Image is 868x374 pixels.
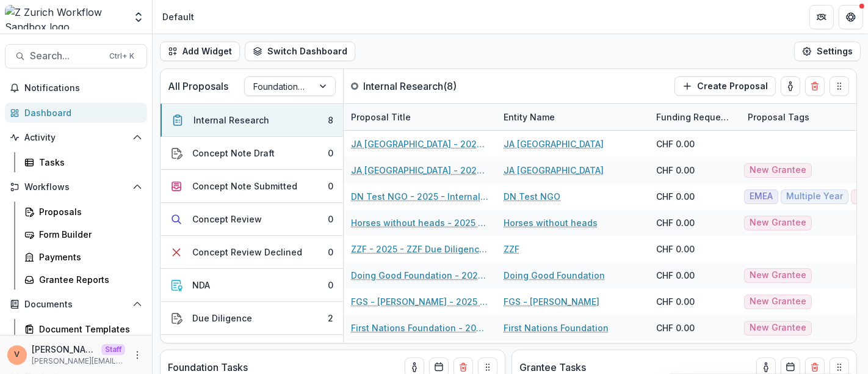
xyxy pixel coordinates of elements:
div: CHF 0.00 [656,269,695,282]
button: Notifications [5,78,147,98]
div: Venkat [15,351,20,359]
div: Funding Requested [649,104,740,130]
button: Internal Research8 [161,104,343,137]
button: Open entity switcher [130,5,147,29]
a: Tasks [20,152,147,172]
div: 0 [328,213,333,226]
nav: breadcrumb [157,8,199,26]
div: CHF 0.00 [656,295,695,308]
a: Dashboard [5,103,147,123]
a: Horses without heads [504,216,598,229]
div: 2 [328,312,333,324]
span: Documents [24,299,128,310]
span: Activity [24,133,128,143]
a: First Nations Foundation [504,321,609,334]
button: Get Help [839,5,863,29]
a: JA [GEOGRAPHIC_DATA] - 2025 - Renewal Grant Application [351,137,489,150]
button: Create Proposal [675,76,776,96]
p: Staff [101,344,125,355]
a: JA [GEOGRAPHIC_DATA] [504,137,604,150]
span: Workflows [24,182,128,193]
span: Notifications [24,83,142,94]
a: FGS - [PERSON_NAME] - 2025 - New Grant Application [351,295,489,308]
button: Concept Note Draft0 [161,137,343,170]
div: Default [162,10,194,23]
a: Doing Good Foundation - 2025 - New Grant Application [351,269,489,282]
a: Doing Good Foundation [504,269,605,282]
a: First Nations Foundation - 2025 - New Grant Application [351,321,489,334]
img: Z Zurich Workflow Sandbox logo [5,5,125,29]
div: CHF 0.00 [656,321,695,334]
div: Grantee Reports [39,273,137,286]
div: Payments [39,251,137,263]
span: New Grantee [750,296,806,307]
div: 0 [328,246,333,258]
span: New Grantee [750,270,806,280]
div: 0 [328,147,333,159]
div: CHF 0.00 [656,243,695,255]
a: Payments [20,247,147,267]
a: ZZF - 2025 - ZZF Due Diligence Questionnaire [351,243,489,255]
div: CHF 0.00 [656,164,695,177]
div: Document Templates [39,323,137,335]
span: New Grantee [750,218,806,228]
div: Internal Research [193,114,269,127]
a: Grantee Reports [20,269,147,290]
div: 0 [328,279,333,291]
div: Concept Note Submitted [192,180,297,193]
div: Entity Name [496,104,649,130]
span: EMEA [750,191,773,202]
button: Open Workflows [5,177,147,197]
div: Proposals [39,205,137,218]
div: Proposal Tags [740,111,817,123]
a: DN Test NGO - 2025 - Internal Research Form [351,190,489,203]
button: Delete card [805,76,825,96]
div: CHF 0.00 [656,216,695,229]
p: [PERSON_NAME] [32,343,96,356]
div: CHF 0.00 [656,190,695,203]
span: Search... [30,50,102,62]
button: More [130,348,145,362]
a: DN Test NGO [504,190,560,203]
div: Ctrl + K [107,50,137,63]
div: Tasks [39,156,137,169]
a: Horses without heads - 2025 - New Grant Application [351,216,489,229]
button: Partners [809,5,834,29]
div: Concept Review Declined [192,246,302,258]
p: All Proposals [168,79,228,94]
button: Concept Review0 [161,203,343,236]
a: FGS - [PERSON_NAME] [504,295,599,308]
div: NDA [192,279,210,291]
div: 0 [328,180,333,193]
button: Switch Dashboard [245,42,355,61]
span: Multiple Year [786,191,843,202]
span: New Grantee [750,323,806,333]
button: Settings [794,42,861,61]
div: Dashboard [24,106,137,119]
div: Proposal Title [344,104,496,130]
div: Entity Name [496,111,562,123]
div: Concept Note Draft [192,147,275,159]
button: Drag [830,76,849,96]
button: Open Documents [5,295,147,314]
button: Add Widget [160,42,240,61]
div: Form Builder [39,228,137,241]
a: ZZF [504,243,519,255]
p: [PERSON_NAME][EMAIL_ADDRESS][DOMAIN_NAME] [32,356,125,367]
div: Concept Review [192,213,262,226]
span: New Grantee [750,165,806,175]
button: Search... [5,44,147,68]
div: CHF 0.00 [656,137,695,150]
a: JA [GEOGRAPHIC_DATA] - 2025 - New Grant Application [351,164,489,177]
a: Proposals [20,202,147,222]
div: Due Diligence [192,312,252,324]
a: Document Templates [20,319,147,339]
p: Internal Research ( 8 ) [363,79,457,94]
a: Form Builder [20,224,147,244]
a: JA [GEOGRAPHIC_DATA] [504,164,604,177]
button: NDA0 [161,269,343,302]
button: Due Diligence2 [161,302,343,335]
button: Concept Note Submitted0 [161,170,343,203]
